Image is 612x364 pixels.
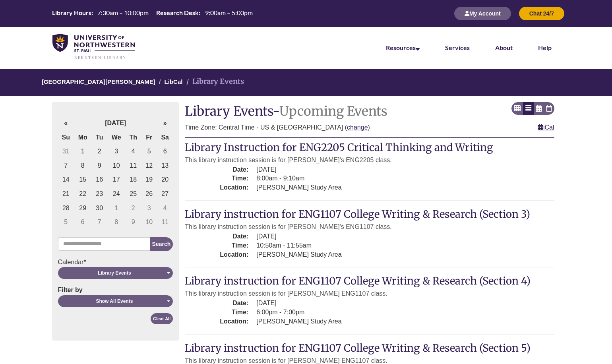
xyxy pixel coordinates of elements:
[91,215,107,229] td: 7
[141,187,157,201] td: 26
[141,159,157,173] td: 12
[107,201,125,215] td: 1
[454,10,511,17] a: My Account
[519,10,564,17] a: Chat 24/7
[58,116,173,229] table: Date Picker
[141,130,157,145] th: Fr
[185,317,248,326] dt: Location:
[185,288,554,299] div: This library instruction session is for [PERSON_NAME] ENG1107 class.
[150,237,173,251] button: Search
[91,187,107,201] td: 23
[58,187,74,201] td: 21
[60,298,169,305] div: Show All Events
[157,116,173,130] th: »
[185,208,530,221] a: Library instruction for ENG1107 College Writing & Research (Section 3)
[185,183,248,192] dt: Location:
[185,308,248,317] dt: Time:
[107,187,125,201] td: 24
[125,144,141,159] td: 4
[454,7,511,20] button: My Account
[58,257,86,267] label: Calendar
[256,232,554,241] dd: [DATE]
[495,44,513,51] a: About
[74,159,91,173] td: 8
[184,76,244,87] li: Library Events
[49,8,256,19] a: Hours Today
[157,172,173,187] td: 20
[74,201,91,215] td: 29
[83,259,86,265] span: Required
[185,103,273,119] span: Library Events
[185,155,554,165] div: This library instruction session is for [PERSON_NAME]'s ENG2205 class.
[49,8,256,18] table: Hours Today
[538,124,554,131] a: iCal
[58,215,74,229] td: 5
[74,172,91,187] td: 15
[141,172,157,187] td: 19
[91,159,107,173] td: 9
[125,201,141,215] td: 2
[141,201,157,215] td: 3
[205,9,253,16] span: 9:00am – 5:00pm
[157,201,173,215] td: 4
[91,201,107,215] td: 30
[91,130,107,145] th: Tu
[58,295,173,307] button: Show All Events
[107,159,125,173] td: 10
[125,187,141,201] td: 25
[58,130,74,145] th: Su
[107,215,125,229] td: 8
[107,130,125,145] th: We
[157,187,173,201] td: 27
[185,141,493,154] a: Library Instruction for ENG2205 Critical Thinking and Writing
[538,44,552,51] a: Help
[107,172,125,187] td: 17
[58,267,173,279] button: Library Events
[256,165,554,174] dd: [DATE]
[97,9,149,16] span: 7:30am – 10:00pm
[58,237,150,251] input: Search for event...
[256,317,554,326] dd: [PERSON_NAME] Study Area
[60,269,169,277] div: Library Events
[58,144,74,159] td: 31
[157,130,173,145] th: Sa
[74,215,91,229] td: 6
[125,130,141,145] th: Th
[91,144,107,159] td: 2
[74,116,157,130] th: [DATE]
[185,105,554,118] h1: -
[74,130,91,145] th: Mo
[185,174,248,183] dt: Time:
[52,34,135,60] img: UNWSP Library Logo
[141,144,157,159] td: 5
[185,342,531,354] a: Library instruction for ENG1107 College Writing & Research (Section 5)
[107,144,125,159] td: 3
[141,215,157,229] td: 10
[185,122,554,133] div: Time Zone: Central Time - US & [GEOGRAPHIC_DATA] ( )
[256,174,554,183] dd: 8:00am - 9:10am
[256,183,554,192] dd: [PERSON_NAME] Study Area
[256,241,554,250] dd: 10:50am - 11:55am
[519,7,564,20] button: Chat 24/7
[157,159,173,173] td: 13
[153,8,201,17] th: Research Desk:
[185,165,248,174] dt: Date:
[185,275,531,287] a: Library instruction for ENG1107 College Writing & Research (Section 4)
[58,287,83,293] span: Filter by
[151,313,173,325] a: Clear All
[347,124,368,131] a: change
[185,299,248,308] dt: Date:
[125,159,141,173] td: 11
[125,172,141,187] td: 18
[58,116,74,130] th: «
[74,187,91,201] td: 22
[157,144,173,159] td: 6
[58,172,74,187] td: 14
[52,69,560,96] nav: Breadcrumb
[256,308,554,317] dd: 6:00pm - 7:00pm
[165,78,183,85] a: LibCal
[185,222,554,232] div: This library instruction session is for [PERSON_NAME]'s ENG1107 class.
[185,232,248,241] dt: Date:
[49,8,94,17] th: Library Hours:
[279,103,387,119] span: Upcoming Events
